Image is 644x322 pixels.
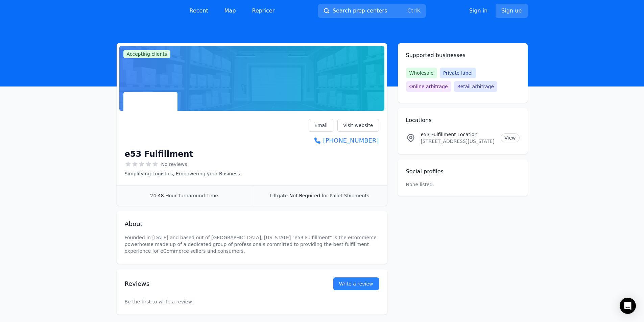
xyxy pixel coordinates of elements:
span: for Pallet Shipments [321,193,369,198]
span: 24-48 [150,193,164,198]
a: Sign up [496,4,527,18]
button: Search prep centersCtrlK [318,4,426,18]
p: Simplifying Logistics, Empowering your Business. [125,170,242,177]
span: Private label [440,68,476,78]
h2: About [125,219,379,229]
h1: e53 Fulfillment [125,149,193,159]
span: No reviews [161,161,187,168]
img: PrepCenter [117,6,171,16]
h2: Locations [406,116,520,124]
a: Visit website [337,119,379,132]
p: [STREET_ADDRESS][US_STATE] [421,138,496,145]
h2: Social profiles [406,168,520,176]
span: Liftgate [270,193,288,198]
a: Repricer [247,4,280,18]
a: Email [309,119,333,132]
a: Map [219,4,241,18]
p: Founded in [DATE] and based out of [GEOGRAPHIC_DATA], [US_STATE] "e53 Fulfillment" is the eCommer... [125,234,379,254]
kbd: K [417,7,421,14]
div: Open Intercom Messenger [620,298,636,314]
img: e53 Fulfillment [125,93,176,145]
span: Wholesale [406,68,437,78]
a: Sign in [469,7,488,15]
p: Be the first to write a review! [125,285,379,319]
a: [PHONE_NUMBER] [309,136,379,145]
span: Not Required [289,193,320,198]
span: Search prep centers [333,7,387,15]
p: e53 Fulfillment Location [421,131,496,138]
a: Recent [184,4,214,18]
h2: Supported businesses [406,51,520,59]
span: Hour Turnaround Time [165,193,218,198]
a: View [501,133,519,142]
span: Retail arbitrage [454,81,497,92]
span: Online arbitrage [406,81,451,92]
span: Accepting clients [123,50,171,58]
kbd: Ctrl [407,7,417,14]
a: Write a review [333,277,379,290]
h2: Reviews [125,279,312,289]
p: None listed. [406,181,434,188]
